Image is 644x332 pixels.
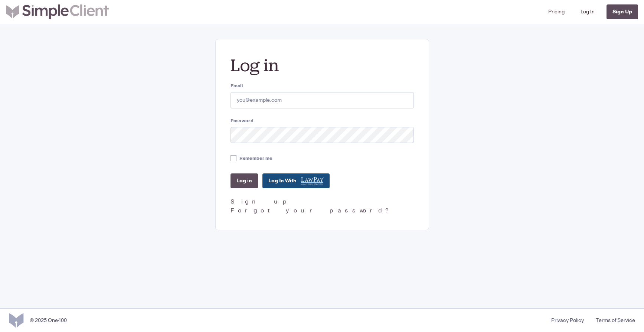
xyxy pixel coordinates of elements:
[231,117,414,124] label: Password
[545,316,590,324] a: Privacy Policy
[231,198,291,206] a: Sign up
[30,316,67,324] div: © 2025 One400
[231,92,414,108] input: you@example.com
[239,155,272,162] label: Remember me
[590,316,635,324] a: Terms of Service
[231,173,258,188] input: Log in
[231,82,414,89] label: Email
[231,54,414,77] h2: Log in
[231,206,391,215] a: Forgot your password?
[262,173,330,188] a: Log In With
[545,3,568,21] a: Pricing
[607,4,638,19] a: Sign Up
[578,3,598,21] a: Log In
